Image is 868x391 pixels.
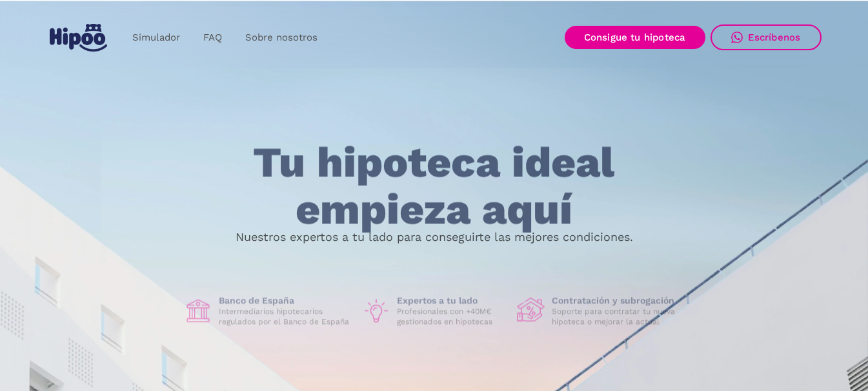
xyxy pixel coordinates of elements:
p: Nuestros expertos a tu lado para conseguirte las mejores condiciones. [236,232,633,242]
a: Mejorar mi hipoteca [432,319,627,350]
h1: Expertos a tu lado [397,295,507,307]
h1: Tu hipoteca ideal empieza aquí [189,140,678,233]
p: Profesionales con +40M€ gestionados en hipotecas [397,307,507,327]
a: Consigue tu hipoteca [565,26,705,49]
a: Simulador [121,25,192,50]
a: Escríbenos [711,24,822,50]
div: Escríbenos [748,32,801,43]
a: FAQ [192,25,234,50]
a: Sobre nosotros [234,25,329,50]
a: Buscar nueva hipoteca [241,319,427,350]
h1: Contratación y subrogación [552,295,685,307]
h1: Banco de España [219,295,352,307]
a: home [47,19,110,57]
p: Soporte para contratar tu nueva hipoteca o mejorar la actual [552,307,685,327]
p: Intermediarios hipotecarios regulados por el Banco de España [219,307,352,327]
